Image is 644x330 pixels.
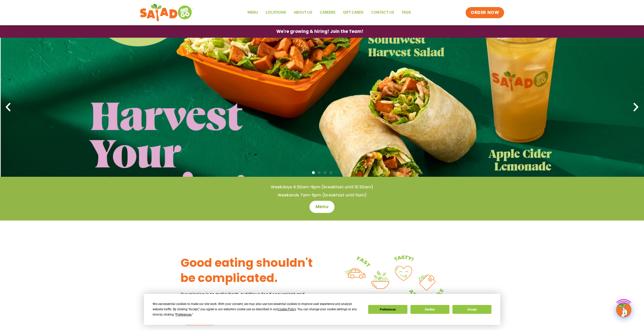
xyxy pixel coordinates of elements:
[630,102,641,113] div: Next slide
[309,201,335,213] a: Menu
[3,102,14,113] div: Previous slide
[410,305,449,314] button: Decline
[10,184,634,190] h4: Weekdays 6:30am-9pm (breakfast until 10:30am)
[368,305,407,314] button: Preferences
[140,3,193,23] img: new-SAG-logo-768×292
[244,7,262,18] a: Menu
[398,7,415,18] a: FAQs
[262,7,290,18] a: Locations
[276,29,363,34] span: We're growing & hiring! Join the Team!
[452,305,491,314] button: Accept
[329,171,332,174] span: Go to slide 4
[278,307,296,311] span: Cookie Policy
[244,7,415,18] nav: Menu
[176,313,192,316] span: Preferences
[269,26,371,37] a: We're growing & hiring! Join the Team!
[10,192,634,198] h4: Weekends 7am-9pm (breakfast until 11am)
[316,204,328,210] span: Menu
[144,294,500,325] div: Cookie Consent Prompt
[316,7,339,18] a: Careers
[318,171,321,174] span: Go to slide 2
[312,171,315,174] span: Go to slide 1
[471,10,499,16] span: ORDER NOW
[180,255,322,286] h3: Good eating shouldn't be complicated.
[324,171,326,174] span: Go to slide 3
[153,301,362,317] div: We use essential cookies to make our site work. With your consent, we may also use non-essential ...
[367,7,398,18] a: Contact Us
[339,7,367,18] a: GIFT CARDS
[180,291,322,304] p: Our mission is to make fresh, nutritious food convenient and affordable for ALL.
[466,7,504,18] a: ORDER NOW
[290,7,316,18] a: About Us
